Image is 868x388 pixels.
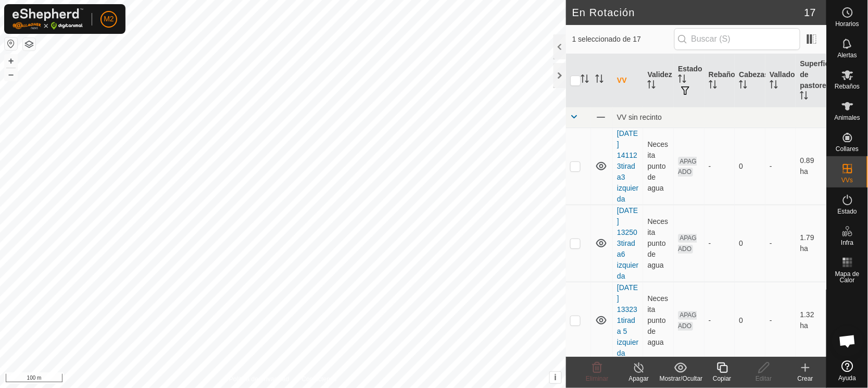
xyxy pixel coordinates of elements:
[678,76,686,84] p-sorticon: Activar para ordenar
[785,374,826,383] div: Crear
[617,129,638,203] a: [DATE] 141123tirada3 izquierda
[595,76,603,84] p-sorticon: Activar para ordenar
[796,54,826,107] th: Superficie de pastoreo
[643,282,674,359] td: Necesita punto de agua
[841,177,853,183] span: VVs
[555,373,557,382] span: i
[838,208,857,215] span: Estado
[800,93,808,101] p-sorticon: Activar para ordenar
[613,54,644,107] th: VV
[765,128,796,205] td: -
[572,6,804,19] h2: En Rotación
[739,82,747,90] p-sorticon: Activar para ordenar
[12,8,83,30] img: Logo Gallagher
[829,271,865,283] span: Mapa de Calor
[743,374,785,383] div: Editar
[5,37,17,50] button: Restablecer Mapa
[796,205,826,282] td: 1.79 ha
[647,82,656,90] p-sorticon: Activar para ordenar
[839,375,857,381] span: Ayuda
[709,82,717,90] p-sorticon: Activar para ordenar
[835,115,860,121] span: Animales
[617,113,822,121] div: VV sin recinto
[581,76,589,84] p-sorticon: Activar para ordenar
[678,157,697,177] span: APAGADO
[5,68,17,81] button: –
[643,54,674,107] th: Validez
[735,128,765,205] td: 0
[835,83,860,90] span: Rebaños
[550,372,561,383] button: i
[709,161,731,172] div: -
[586,375,608,382] span: Eliminar
[796,282,826,359] td: 1.32 ha
[643,205,674,282] td: Necesita punto de agua
[804,5,816,20] span: 17
[660,374,701,383] div: Mostrar/Ocultar
[301,374,336,384] a: Contáctenos
[674,28,800,50] input: Buscar (S)
[701,374,743,383] div: Copiar
[678,311,697,331] span: APAGADO
[832,326,863,357] div: Chat abierto
[765,205,796,282] td: -
[674,54,705,107] th: Estado
[678,234,697,254] span: APAGADO
[104,14,114,24] span: M2
[572,34,674,45] span: 1 seleccionado de 17
[735,54,765,107] th: Cabezas
[841,240,853,246] span: Infra
[735,282,765,359] td: 0
[765,54,796,107] th: Vallado
[229,374,289,384] a: Política de Privacidad
[709,315,731,326] div: -
[617,206,638,280] a: [DATE] 132503tirada6 izquierda
[735,205,765,282] td: 0
[617,283,638,357] a: [DATE] 133231tirada 5 izquierda
[618,374,660,383] div: Apagar
[705,54,735,107] th: Rebaño
[836,146,859,152] span: Collares
[5,55,17,67] button: +
[765,282,796,359] td: -
[643,128,674,205] td: Necesita punto de agua
[709,238,731,249] div: -
[796,128,826,205] td: 0.89 ha
[827,356,868,385] a: Ayuda
[838,52,857,58] span: Alertas
[23,38,35,51] button: Capas del Mapa
[770,82,778,90] p-sorticon: Activar para ordenar
[836,21,859,27] span: Horarios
